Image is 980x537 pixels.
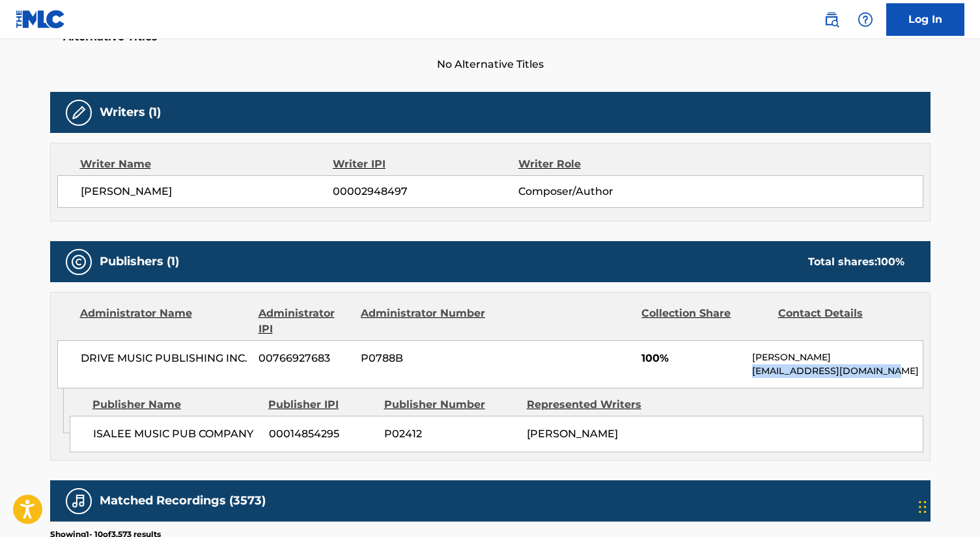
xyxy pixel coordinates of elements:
div: Administrator IPI [259,306,351,337]
div: Contact Details [778,306,904,337]
img: Writers [71,105,87,121]
span: [PERSON_NAME] [81,184,333,199]
p: [PERSON_NAME] [752,351,922,364]
img: MLC Logo [16,10,66,29]
div: Represented Writers [527,397,660,413]
a: Public Search [819,7,845,33]
div: Publisher IPI [268,397,374,413]
img: help [858,12,873,27]
span: P0788B [361,351,487,366]
span: 100 % [877,255,904,268]
div: Drag [919,487,927,527]
span: No Alternative Titles [50,57,931,72]
div: Administrator Number [361,306,487,337]
p: [EMAIL_ADDRESS][DOMAIN_NAME] [752,364,922,378]
span: [PERSON_NAME] [527,428,618,440]
span: Composer/Author [518,184,687,199]
h5: Writers (1) [100,105,161,120]
div: Publisher Number [384,397,517,413]
a: Log In [886,3,964,36]
div: Total shares: [808,254,904,270]
span: 00766927683 [259,351,351,366]
div: Writer Name [80,156,333,172]
iframe: Chat Widget [915,474,980,537]
span: 00014854295 [269,426,374,442]
div: Writer IPI [333,156,518,172]
img: search [824,12,839,27]
span: P02412 [384,426,517,442]
span: 00002948497 [333,184,518,199]
span: ISALEE MUSIC PUB COMPANY [93,426,259,442]
div: Publisher Name [92,397,259,413]
span: 100% [641,351,742,366]
img: Publishers [71,254,87,270]
div: Administrator Name [80,306,249,337]
h5: Publishers (1) [100,254,179,269]
img: Matched Recordings [71,493,87,509]
div: Writer Role [518,156,687,172]
div: Help [852,7,878,33]
div: Collection Share [641,306,768,337]
span: DRIVE MUSIC PUBLISHING INC. [81,351,249,366]
h5: Matched Recordings (3573) [100,493,266,508]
